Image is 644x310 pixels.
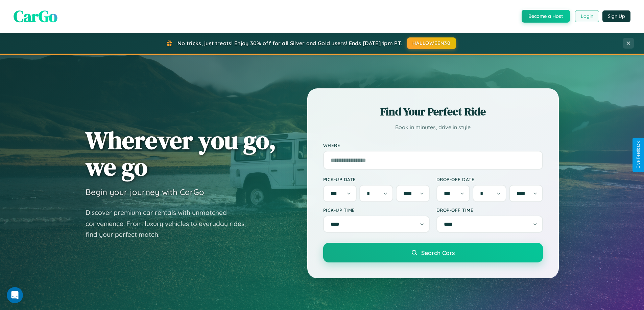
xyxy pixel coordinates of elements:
[575,10,599,22] button: Login
[602,10,630,22] button: Sign Up
[522,10,570,23] button: Become a Host
[323,176,430,182] label: Pick-up Date
[436,176,543,182] label: Drop-off Date
[323,207,430,213] label: Pick-up Time
[436,207,543,213] label: Drop-off Time
[323,142,543,148] label: Where
[636,141,641,169] div: Give Feedback
[7,287,23,303] iframe: Intercom live chat
[86,187,204,197] h3: Begin your journey with CarGo
[323,122,543,132] p: Book in minutes, drive in style
[86,127,276,180] h1: Wherever you go, we go
[323,104,543,119] h2: Find Your Perfect Ride
[421,249,455,256] span: Search Cars
[14,5,57,27] span: CarGo
[177,40,402,47] span: No tricks, just treats! Enjoy 30% off for all Silver and Gold users! Ends [DATE] 1pm PT.
[86,207,255,240] p: Discover premium car rentals with unmatched convenience. From luxury vehicles to everyday rides, ...
[407,37,456,49] button: HALLOWEEN30
[323,243,543,262] button: Search Cars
